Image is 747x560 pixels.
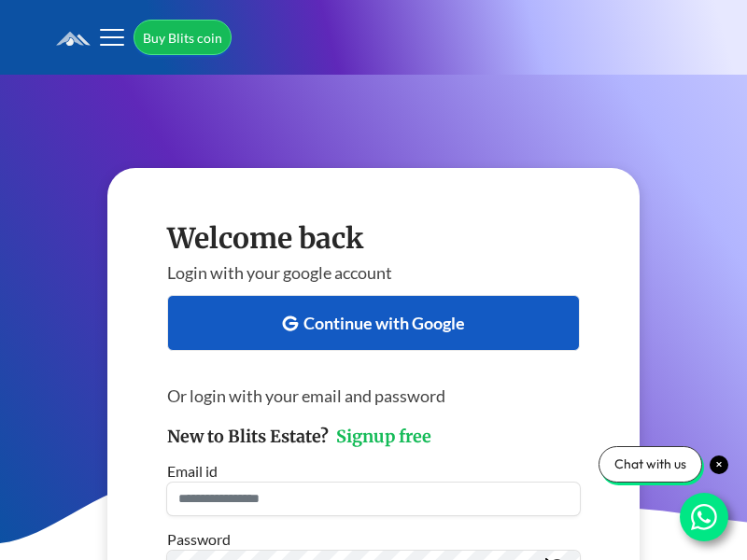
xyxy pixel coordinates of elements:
img: logo.6a08bd47fd1234313fe35534c588d03a.svg [56,31,201,47]
label: Email id [167,462,580,480]
a: Signup free [336,427,431,447]
h1: Welcome back [167,220,363,256]
h3: New to Blits Estate? [167,427,431,447]
button: Toggle navigation [98,23,126,51]
a: Buy Blits coin [134,20,232,55]
button: Continue with Google [167,295,580,351]
p: Or login with your email and password [167,384,445,409]
div: Chat with us [599,446,702,483]
p: Login with your google account [167,260,392,286]
label: Password [167,530,580,548]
